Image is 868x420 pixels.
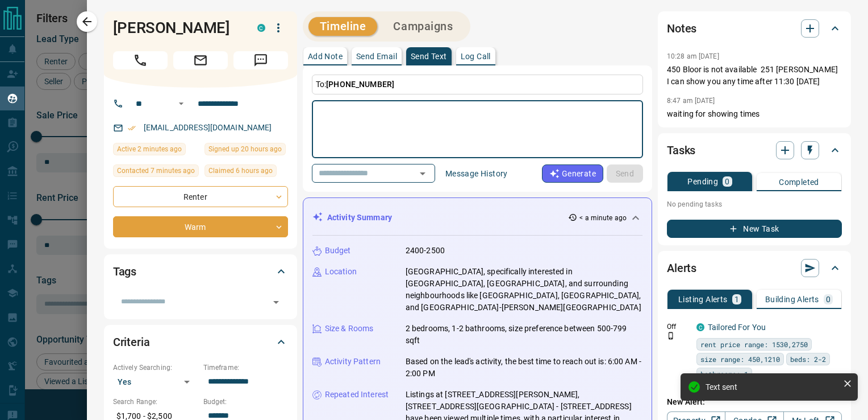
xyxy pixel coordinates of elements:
p: [GEOGRAPHIC_DATA], specifically interested in [GEOGRAPHIC_DATA], [GEOGRAPHIC_DATA], and surroundi... [406,266,642,314]
p: To: [312,75,643,94]
span: Signed up 20 hours ago [208,143,282,155]
button: Open [415,166,431,182]
p: 2400-2500 [406,245,445,257]
p: 8:47 am [DATE] [667,97,715,105]
svg: Email Verified [128,124,136,132]
button: Campaigns [382,17,464,36]
span: bathrooms: 1 [700,368,748,380]
span: Contacted 7 minutes ago [117,165,195,176]
p: Off [667,322,690,332]
p: Timeframe: [203,363,288,373]
p: Activity Pattern [325,356,381,368]
div: Yes [113,373,198,391]
p: New Alert: [667,396,842,408]
div: condos.ca [257,24,265,32]
p: Send Text [411,52,447,60]
p: waiting for showing times [667,108,842,120]
div: Thu Aug 14 2025 [205,143,288,159]
div: Activity Summary< a minute ago [312,207,642,228]
button: Message History [439,164,515,183]
button: Generate [542,164,603,183]
p: Send Email [356,52,397,60]
a: [EMAIL_ADDRESS][DOMAIN_NAME] [144,123,272,132]
div: Tasks [667,137,842,164]
span: [PHONE_NUMBER] [326,80,394,89]
span: beds: 2-2 [790,353,826,365]
h2: Criteria [113,333,150,351]
p: Location [325,266,357,278]
p: Add Note [308,52,343,60]
span: Claimed 6 hours ago [208,165,273,176]
p: Building Alerts [765,295,819,303]
p: 1 [735,295,739,303]
p: No pending tasks [667,196,842,213]
p: 10:28 am [DATE] [667,52,719,60]
div: Text sent [706,382,838,392]
h2: Notes [667,19,696,38]
span: Email [173,51,228,69]
h2: Tags [113,262,136,281]
button: Open [268,294,284,310]
div: condos.ca [696,323,704,331]
button: Open [174,97,188,110]
div: Fri Aug 15 2025 [113,143,199,159]
p: Listing Alerts [678,295,728,303]
div: Renter [113,186,288,207]
h1: [PERSON_NAME] [113,19,240,37]
p: < a minute ago [579,213,627,223]
p: Repeated Interest [325,389,389,401]
p: Based on the lead's activity, the best time to reach out is: 6:00 AM - 2:00 PM [406,356,642,380]
h2: Tasks [667,141,695,159]
div: Tags [113,258,288,285]
div: Notes [667,15,842,42]
p: Budget: [203,397,288,407]
svg: Push Notification Only [667,332,675,340]
p: 450 Bloor is not available 251 [PERSON_NAME] I can show you any time after 11:30 [DATE] [667,64,842,88]
button: Timeline [308,17,378,36]
span: Active 2 minutes ago [117,143,182,155]
div: Warm [113,216,288,237]
h2: Alerts [667,259,696,277]
div: Fri Aug 15 2025 [205,164,288,180]
p: Budget [325,245,351,257]
p: Actively Searching: [113,363,198,373]
p: Size & Rooms [325,323,374,335]
p: Search Range: [113,397,198,407]
p: 0 [725,178,729,186]
p: 0 [826,295,831,303]
div: Criteria [113,328,288,356]
p: 2 bedrooms, 1-2 bathrooms, size preference between 500-799 sqft [406,323,642,347]
span: rent price range: 1530,2750 [700,339,808,350]
div: Fri Aug 15 2025 [113,164,199,180]
p: Completed [779,178,819,186]
p: Pending [687,178,718,186]
span: Message [233,51,288,69]
p: Activity Summary [327,212,392,224]
button: New Task [667,220,842,238]
a: Tailored For You [708,323,766,332]
p: Log Call [461,52,491,60]
span: Call [113,51,168,69]
span: size range: 450,1210 [700,353,780,365]
div: Alerts [667,254,842,282]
